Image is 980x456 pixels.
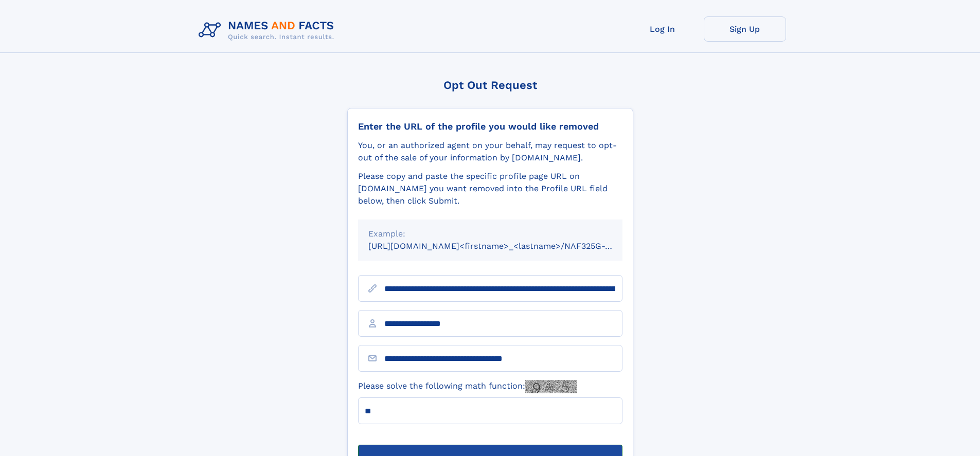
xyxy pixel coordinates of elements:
[621,16,704,42] a: Log In
[194,16,343,44] img: Logo Names and Facts
[347,79,633,92] div: Opt Out Request
[358,380,577,393] label: Please solve the following math function:
[358,170,622,207] div: Please copy and paste the specific profile page URL on [DOMAIN_NAME] you want removed into the Pr...
[358,121,622,132] div: Enter the URL of the profile you would like removed
[368,228,612,240] div: Example:
[358,139,622,164] div: You, or an authorized agent on your behalf, may request to opt-out of the sale of your informatio...
[704,16,786,42] a: Sign Up
[368,241,642,251] small: [URL][DOMAIN_NAME]<firstname>_<lastname>/NAF325G-xxxxxxxx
